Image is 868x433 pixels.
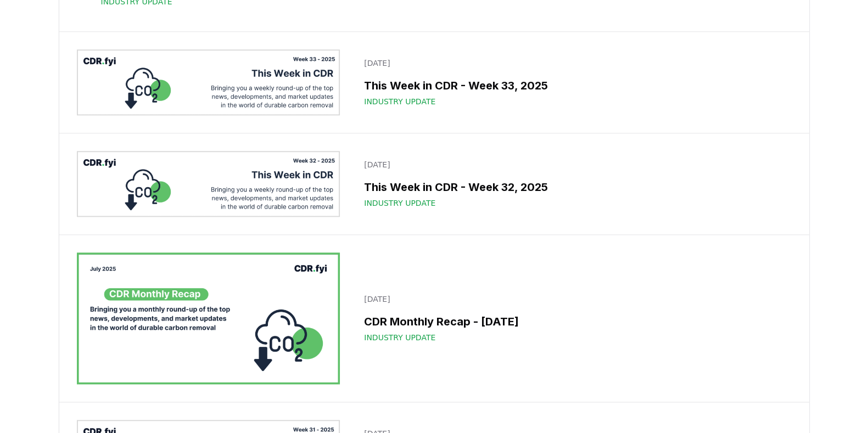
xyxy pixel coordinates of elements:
[357,51,791,114] a: [DATE]This Week in CDR - Week 33, 2025Industry Update
[357,287,791,350] a: [DATE]CDR Monthly Recap - [DATE]Industry Update
[364,96,435,107] span: Industry Update
[364,77,785,94] h3: This Week in CDR - Week 33, 2025
[357,153,791,215] a: [DATE]This Week in CDR - Week 32, 2025Industry Update
[364,159,785,170] p: [DATE]
[364,198,435,209] span: Industry Update
[77,252,340,384] img: CDR Monthly Recap - July 2025 blog post image
[77,151,340,217] img: This Week in CDR - Week 32, 2025 blog post image
[364,313,785,330] h3: CDR Monthly Recap - [DATE]
[364,294,785,305] p: [DATE]
[77,49,340,115] img: This Week in CDR - Week 33, 2025 blog post image
[364,332,435,343] span: Industry Update
[364,179,785,195] h3: This Week in CDR - Week 32, 2025
[364,58,785,69] p: [DATE]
